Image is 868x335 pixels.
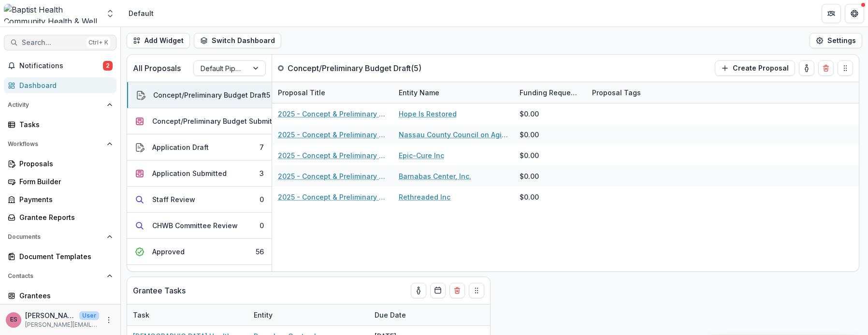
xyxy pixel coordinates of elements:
button: Concept/Preliminary Budget Submitted1 [127,108,272,134]
button: Calendar [430,283,446,298]
button: Open entity switcher [103,4,117,23]
div: 0 [260,220,264,231]
button: Application Submitted3 [127,160,272,187]
div: Proposal Title [272,87,331,98]
div: Concept/Preliminary Budget Draft [153,90,266,100]
div: $0.00 [520,109,539,119]
a: Tasks [4,117,116,132]
div: $0.00 [520,171,539,181]
button: CHWB Committee Review0 [127,213,272,239]
div: Funding Requested [514,87,586,98]
div: 56 [256,247,264,257]
div: $0.00 [520,130,539,140]
a: Nassau County Council on Aging [399,130,508,140]
div: Proposal Title [272,82,393,103]
div: CHWB Committee Review [152,220,238,231]
button: More [103,314,115,326]
div: Due Date [369,305,441,325]
div: Task [127,310,155,320]
button: Open Documents [4,229,116,245]
button: Search... [4,35,116,50]
button: toggle-assigned-to-me [411,283,426,298]
div: Approved [152,247,185,257]
a: 2025 - Concept & Preliminary Budget Form [278,192,387,202]
span: Documents [8,233,103,240]
button: Add Widget [127,33,190,48]
div: Concept/Preliminary Budget Submitted [152,116,283,126]
div: Proposal Tags [586,82,707,103]
span: Activity [8,102,103,108]
div: Entity Name [393,82,514,103]
button: Drag [469,283,484,298]
div: Due Date [369,310,412,320]
a: Form Builder [4,174,116,189]
div: Document Templates [19,251,109,262]
div: Ellen Schilling [10,317,17,323]
p: Concept/Preliminary Budget Draft ( 5 ) [288,62,421,74]
a: 2025 - Concept & Preliminary Budget Form [278,109,387,119]
p: [PERSON_NAME] [25,310,75,320]
button: Get Help [845,4,864,23]
a: Barnabas Center, Inc. [399,171,471,181]
p: Grantee Tasks [133,285,186,296]
div: Ctrl + K [87,37,110,48]
button: Concept/Preliminary Budget Draft5 [127,82,272,108]
nav: breadcrumb [125,6,158,20]
span: 2 [103,61,113,71]
span: Search... [22,39,83,47]
button: Drag [838,60,853,76]
div: Tasks [19,119,109,130]
button: Partners [822,4,841,23]
button: Switch Dashboard [194,33,281,48]
a: 2025 - Concept & Preliminary Budget Form [278,171,387,181]
div: Application Draft [152,142,209,152]
div: Payments [19,194,109,204]
div: Grantee Reports [19,212,109,222]
div: Entity Name [393,87,445,98]
button: Staff Review0 [127,187,272,213]
button: Settings [810,33,862,48]
div: Entity [248,305,369,325]
a: Dashboard [4,77,116,93]
div: Default [129,8,154,18]
div: Task [127,305,248,325]
a: Payments [4,191,116,207]
a: Proposals [4,156,116,172]
div: Dashboard [19,80,109,90]
a: 2025 - Concept & Preliminary Budget Form [278,130,387,140]
div: 3 [260,168,264,178]
a: Hope Is Restored [399,109,457,119]
div: Staff Review [152,194,195,204]
div: 5 [266,90,270,100]
button: Delete card [818,60,834,76]
span: Workflows [8,141,103,147]
span: Notifications [19,62,103,70]
p: All Proposals [133,62,181,74]
img: Baptist Health Community Health & Well Being logo [4,4,100,23]
div: $0.00 [520,150,539,160]
div: Proposals [19,159,109,169]
button: Approved56 [127,239,272,265]
div: Grantees [19,291,109,301]
button: Notifications2 [4,58,116,73]
button: Open Contacts [4,268,116,284]
a: Epic-Cure Inc [399,150,444,160]
a: 2025 - Concept & Preliminary Budget Form [278,150,387,160]
button: Open Activity [4,97,116,113]
div: 7 [260,142,264,152]
button: Delete card [449,283,465,298]
div: Funding Requested [514,82,586,103]
button: Create Proposal [715,60,795,76]
div: Form Builder [19,176,109,187]
button: Application Draft7 [127,134,272,160]
div: $0.00 [520,192,539,202]
button: Open Workflows [4,136,116,152]
a: Rethreaded Inc [399,192,450,202]
button: toggle-assigned-to-me [799,60,814,76]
